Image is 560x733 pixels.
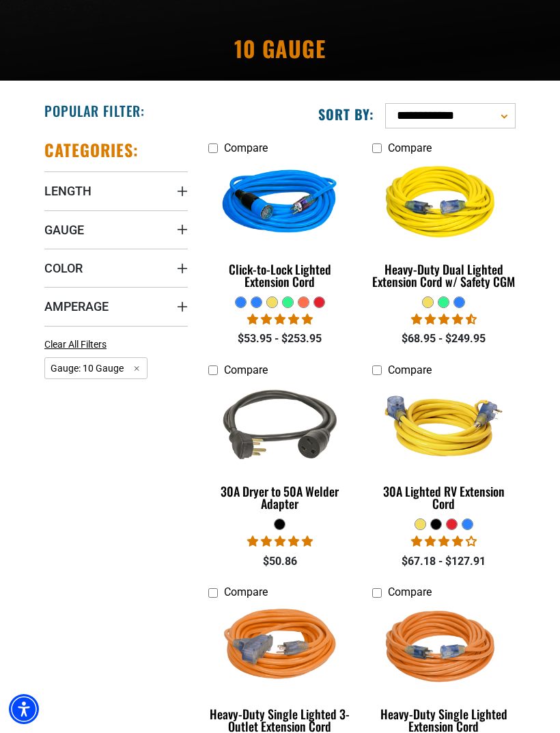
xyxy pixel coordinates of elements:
[208,383,352,518] a: black 30A Dryer to 50A Welder Adapter
[224,363,268,376] span: Compare
[9,694,39,724] div: Accessibility Menu
[372,553,516,570] div: $67.18 - $127.91
[318,105,374,123] label: Sort by:
[44,38,516,59] h1: 10 Gauge
[208,583,352,713] img: orange
[44,299,109,314] span: Amperage
[372,139,516,269] img: yellow
[224,585,268,598] span: Compare
[372,383,516,518] a: yellow 30A Lighted RV Extension Cord
[388,585,432,598] span: Compare
[44,357,148,380] span: Gauge: 10 Gauge
[208,331,352,347] div: $53.95 - $253.95
[44,337,112,352] a: Clear All Filters
[44,171,188,210] summary: Length
[411,313,477,326] span: 4.64 stars
[208,485,352,510] div: 30A Dryer to 50A Welder Adapter
[247,313,313,326] span: 4.87 stars
[44,102,145,120] h2: Popular Filter:
[208,139,352,269] img: blue
[411,535,477,548] span: 4.11 stars
[44,210,188,249] summary: Gauge
[372,583,516,713] img: orange
[208,553,352,570] div: $50.86
[44,183,92,199] span: Length
[44,260,83,276] span: Color
[372,161,516,296] a: yellow Heavy-Duty Dual Lighted Extension Cord w/ Safety CGM
[372,485,516,510] div: 30A Lighted RV Extension Cord
[388,363,432,376] span: Compare
[44,249,188,287] summary: Color
[224,141,268,154] span: Compare
[372,708,516,732] div: Heavy-Duty Single Lighted Extension Cord
[44,339,107,350] span: Clear All Filters
[44,361,148,374] a: Gauge: 10 Gauge
[208,708,352,732] div: Heavy-Duty Single Lighted 3-Outlet Extension Cord
[44,287,188,325] summary: Amperage
[44,139,139,161] h2: Categories:
[247,535,313,548] span: 5.00 stars
[208,263,352,288] div: Click-to-Lock Lighted Extension Cord
[372,361,516,491] img: yellow
[44,222,84,238] span: Gauge
[372,263,516,288] div: Heavy-Duty Dual Lighted Extension Cord w/ Safety CGM
[388,141,432,154] span: Compare
[208,361,352,491] img: black
[208,161,352,296] a: blue Click-to-Lock Lighted Extension Cord
[372,331,516,347] div: $68.95 - $249.95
